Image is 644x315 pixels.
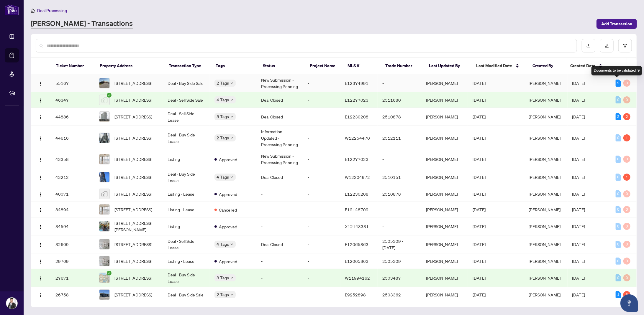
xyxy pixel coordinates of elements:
span: [DATE] [572,258,585,264]
td: [PERSON_NAME] [421,253,468,269]
td: Listing - Lease [163,186,209,202]
td: Listing - Lease [163,253,209,269]
td: Deal Closed [256,108,303,126]
div: 2 [623,113,630,120]
div: 9 [616,80,621,87]
div: 0 [616,156,621,163]
span: check-circle [107,271,112,276]
th: Property Address [95,58,164,74]
td: Deal - Buy Side Lease [163,126,209,150]
td: Deal Closed [256,235,303,253]
button: edit [600,39,614,52]
td: 27671 [51,269,95,287]
td: Deal Closed [256,168,303,186]
div: 0 [616,190,621,197]
span: [PERSON_NAME] [529,114,561,119]
span: [STREET_ADDRESS] [114,135,152,141]
span: Approved [219,156,237,163]
td: Deal - Buy Side Sale [163,74,209,92]
td: - [303,108,340,126]
img: thumbnail-img [99,154,109,164]
span: W12254470 [345,135,370,141]
span: filter [623,44,627,48]
span: [PERSON_NAME] [529,242,561,247]
span: E12065863 [345,242,369,247]
button: Logo [36,154,45,164]
td: - [303,217,340,235]
td: [PERSON_NAME] [421,235,468,253]
th: Ticket Number [51,58,95,74]
span: [DATE] [572,242,585,247]
span: E12230208 [345,191,369,197]
td: 46347 [51,92,95,108]
span: home [31,9,35,13]
span: [STREET_ADDRESS] [114,291,152,298]
td: 40071 [51,186,95,202]
img: Logo [38,157,43,162]
td: - [378,217,421,235]
span: [PERSON_NAME] [529,191,561,197]
span: down [230,243,233,246]
td: - [303,253,340,269]
span: [DATE] [473,292,486,297]
th: MLS # [343,58,381,74]
td: [PERSON_NAME] [421,287,468,303]
span: Approved [219,223,237,230]
td: - [303,168,340,186]
div: 0 [616,258,621,265]
td: [PERSON_NAME] [421,150,468,168]
td: - [256,287,303,303]
span: [DATE] [572,191,585,197]
span: [DATE] [473,156,486,162]
span: [STREET_ADDRESS] [114,191,152,197]
td: 34894 [51,202,95,217]
td: New Submission - Processing Pending [256,74,303,92]
img: thumbnail-img [99,239,109,249]
td: 34594 [51,217,95,235]
button: Logo [36,256,45,266]
img: Logo [38,98,43,103]
span: E12065863 [345,258,369,264]
span: [PERSON_NAME] [529,224,561,229]
div: 0 [616,223,621,230]
span: [DATE] [473,207,486,212]
span: 2 Tags [217,134,229,141]
div: 5 [623,291,630,298]
th: Trade Number [381,58,425,74]
td: Listing [163,150,209,168]
span: 4 Tags [217,241,229,248]
span: [DATE] [473,135,486,141]
img: logo [5,4,19,15]
div: 0 [623,258,630,265]
td: [PERSON_NAME] [421,168,468,186]
td: [PERSON_NAME] [421,217,468,235]
span: [STREET_ADDRESS][PERSON_NAME] [114,220,158,233]
button: Logo [36,205,45,214]
img: thumbnail-img [99,256,109,266]
img: thumbnail-img [99,112,109,122]
td: - [303,126,340,150]
th: Last Updated By [425,58,472,74]
td: - [303,150,340,168]
span: [DATE] [572,207,585,212]
span: [DATE] [473,191,486,197]
td: - [303,202,340,217]
button: download [582,39,595,52]
img: thumbnail-img [99,204,109,215]
span: [PERSON_NAME] [529,156,561,162]
td: 2512111 [378,126,421,150]
th: Last Modified Date [471,58,528,74]
td: [PERSON_NAME] [421,269,468,287]
th: Transaction Type [164,58,211,74]
button: Logo [36,172,45,182]
div: 0 [623,80,630,87]
button: Open asap [620,294,638,312]
span: [DATE] [572,224,585,229]
td: 2510151 [378,168,421,186]
span: [DATE] [473,275,486,281]
td: [PERSON_NAME] [421,108,468,126]
div: 0 [623,206,630,213]
td: - [378,150,421,168]
td: 44886 [51,108,95,126]
div: 0 [623,274,630,281]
